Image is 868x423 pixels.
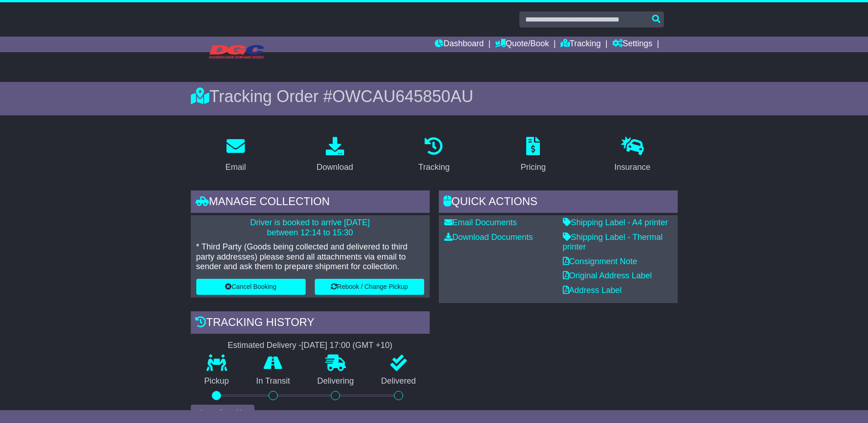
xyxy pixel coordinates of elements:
a: Tracking [412,134,455,177]
a: Settings [612,37,652,52]
a: Tracking [561,37,601,52]
p: Delivered [367,376,430,386]
a: Email [219,134,252,177]
div: Manage collection [191,190,430,215]
a: Email Documents [444,218,517,227]
a: Download [311,134,359,177]
a: Shipping Label - A4 printer [563,218,668,227]
a: Shipping Label - Thermal printer [563,233,663,252]
a: Pricing [515,134,552,177]
a: Download Documents [444,233,533,242]
p: Delivering [304,376,368,386]
a: Dashboard [435,37,484,52]
button: Cancel Booking [196,279,306,295]
p: * Third Party (Goods being collected and delivered to third party addresses) please send all atta... [196,242,424,272]
div: Quick Actions [439,190,678,215]
div: Tracking history [191,311,430,336]
p: In Transit [243,376,304,386]
button: Rebook / Change Pickup [315,279,424,295]
span: OWCAU645850AU [332,87,473,106]
div: Download [317,161,353,174]
div: Tracking [418,161,449,174]
div: Pricing [521,161,546,174]
div: Email [225,161,246,174]
div: Estimated Delivery - [191,341,430,351]
a: Quote/Book [495,37,549,52]
div: Tracking Order # [191,87,678,106]
button: View Full Tracking [191,405,254,421]
a: Original Address Label [563,271,652,280]
div: [DATE] 17:00 (GMT +10) [302,341,393,351]
a: Insurance [609,134,657,177]
p: Pickup [191,376,243,386]
div: Insurance [615,161,651,174]
p: Driver is booked to arrive [DATE] between 12:14 to 15:30 [196,218,424,238]
a: Consignment Note [563,257,637,266]
a: Address Label [563,286,622,295]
